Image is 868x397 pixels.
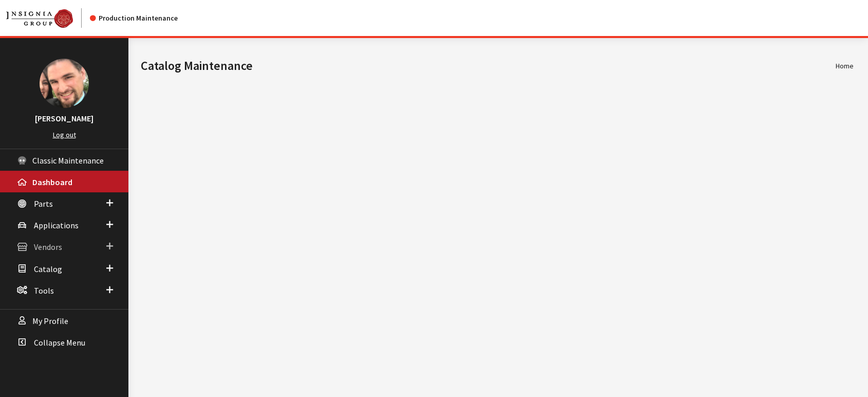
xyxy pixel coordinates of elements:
span: Parts [34,199,53,209]
h3: [PERSON_NAME] [10,112,118,124]
span: Vendors [34,242,62,252]
span: Dashboard [32,177,72,187]
span: Applications [34,220,79,230]
li: Home [836,61,854,71]
img: Jason Ludwig [40,59,89,108]
span: Collapse Menu [34,337,85,348]
span: Classic Maintenance [32,155,104,166]
a: Insignia Group logo [6,8,90,28]
h1: Catalog Maintenance [141,57,836,75]
img: Catalog Maintenance [6,9,73,28]
span: My Profile [32,316,68,326]
span: Catalog [34,264,62,274]
div: Production Maintenance [90,13,178,24]
a: Log out [53,130,76,139]
span: Tools [34,285,54,296]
